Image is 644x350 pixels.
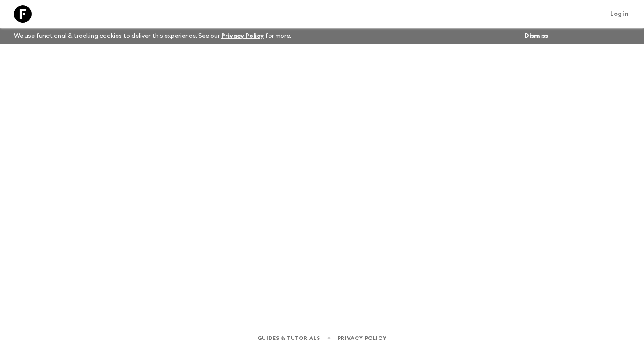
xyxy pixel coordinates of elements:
button: Dismiss [522,30,550,42]
a: Privacy Policy [221,33,264,39]
a: Guides & Tutorials [258,333,320,343]
a: Privacy Policy [338,333,386,343]
a: Log in [605,8,633,20]
p: We use functional & tracking cookies to deliver this experience. See our for more. [11,28,295,44]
